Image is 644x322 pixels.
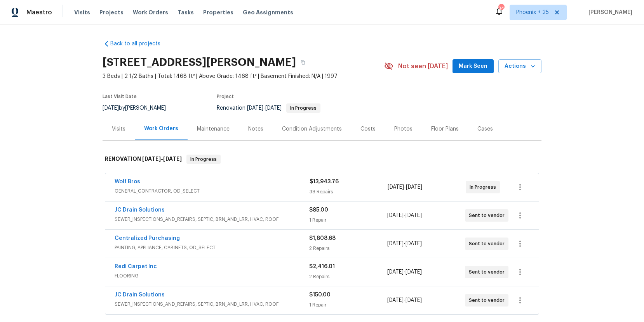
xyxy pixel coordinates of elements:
a: Redi Carpet Inc [115,264,157,269]
span: Sent to vendor [469,268,508,276]
span: Maestro [26,9,52,16]
span: Work Orders [133,9,168,16]
div: Floor Plans [431,125,459,133]
span: [DATE] [387,269,404,275]
span: [DATE] [406,298,422,303]
span: Sent to vendor [469,212,508,219]
span: [DATE] [387,241,404,246]
span: [DATE] [163,156,182,162]
span: FLOORING [115,272,309,280]
span: $85.00 [309,207,328,213]
span: Projects [99,9,124,16]
span: [DATE] [247,105,263,111]
div: 343 [498,5,504,12]
span: [DATE] [387,298,404,303]
h6: RENOVATION [105,155,182,164]
span: Mark Seen [459,62,487,71]
div: Maintenance [197,125,230,133]
span: [DATE] [103,105,119,111]
span: Sent to vendor [469,296,508,304]
a: Wolf Bros [115,179,140,184]
span: In Progress [470,183,499,191]
span: Properties [203,9,233,16]
a: JC Drain Solutions [115,207,165,213]
span: [DATE] [406,213,422,218]
button: Actions [498,59,541,74]
span: $150.00 [309,292,331,298]
span: Visits [74,9,90,16]
div: Photos [394,125,413,133]
span: [DATE] [142,156,161,162]
span: - [387,296,422,304]
span: - [387,268,422,276]
div: by [PERSON_NAME] [103,103,175,113]
div: Cases [477,125,493,133]
span: Phoenix + 25 [516,9,549,16]
span: Geo Assignments [243,9,293,16]
span: In Progress [287,106,320,110]
button: Copy Address [296,55,310,69]
h2: [STREET_ADDRESS][PERSON_NAME] [103,59,296,66]
span: [PERSON_NAME] [585,9,632,16]
div: 1 Repair [309,216,387,224]
div: 2 Repairs [309,273,387,281]
div: 38 Repairs [310,188,388,196]
span: Sent to vendor [469,240,508,248]
div: Costs [360,125,376,133]
span: Not seen [DATE] [398,62,448,70]
span: GENERAL_CONTRACTOR, OD_SELECT [115,187,310,195]
a: Back to all projects [103,40,177,48]
span: 3 Beds | 2 1/2 Baths | Total: 1468 ft² | Above Grade: 1468 ft² | Basement Finished: N/A | 1997 [103,72,384,80]
span: - [387,240,422,248]
button: Mark Seen [453,59,494,74]
span: - [142,156,182,162]
span: SEWER_INSPECTIONS_AND_REPAIRS, SEPTIC, BRN_AND_LRR, HVAC, ROOF [115,300,309,308]
span: [DATE] [406,241,422,246]
div: Notes [248,125,263,133]
span: - [388,183,422,191]
span: PAINTING, APPLIANCE, CABINETS, OD_SELECT [115,244,309,251]
span: SEWER_INSPECTIONS_AND_REPAIRS, SEPTIC, BRN_AND_LRR, HVAC, ROOF [115,215,309,223]
span: Renovation [217,105,320,111]
span: $13,943.76 [310,179,339,184]
span: Last Visit Date [103,94,137,99]
span: In Progress [187,155,220,163]
div: Visits [112,125,125,133]
span: [DATE] [387,213,404,218]
span: [DATE] [406,269,422,275]
span: $2,416.01 [309,264,335,269]
span: Tasks [178,10,194,15]
span: - [387,212,422,219]
a: Centralized Purchasing [115,236,180,241]
div: 1 Repair [309,301,387,309]
span: $1,808.68 [309,236,336,241]
div: RENOVATION [DATE]-[DATE]In Progress [103,147,541,172]
span: [DATE] [388,184,404,190]
span: - [247,105,282,111]
div: Condition Adjustments [282,125,342,133]
span: [DATE] [265,105,282,111]
span: Actions [505,62,535,71]
span: Project [217,94,234,99]
div: 2 Repairs [309,245,387,252]
span: [DATE] [406,184,422,190]
a: JC Drain Solutions [115,292,165,298]
div: Work Orders [144,125,178,133]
